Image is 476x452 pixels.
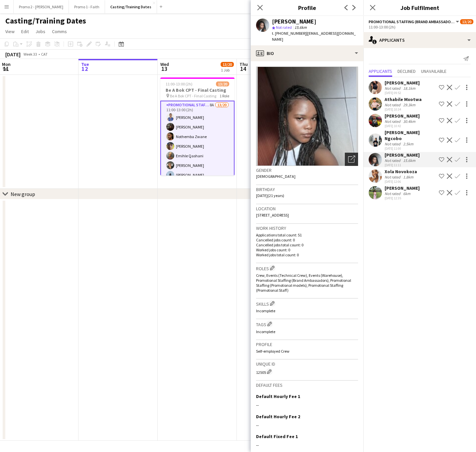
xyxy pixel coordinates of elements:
[251,3,363,12] h3: Profile
[69,0,105,13] button: Promo 1 - Faith
[52,28,67,34] span: Comms
[256,67,358,166] img: Crew avatar or photo
[369,69,392,74] span: Applicants
[402,86,417,91] div: 18.1km
[397,69,416,74] span: Declined
[385,191,402,196] div: Not rated
[256,361,358,367] h3: Unique ID
[385,175,402,179] div: Not rated
[35,28,45,34] span: Jobs
[256,225,358,231] h3: Work history
[276,25,292,30] span: Not rated
[402,175,415,179] div: 1.8km
[221,62,234,67] span: 13/20
[256,300,358,307] h3: Skills
[159,65,169,73] span: 13
[385,146,436,151] div: [DATE] 11:00
[402,141,415,146] div: 2.5km
[385,158,402,163] div: Not rated
[256,321,358,327] h3: Tags
[3,27,17,36] a: View
[256,382,358,388] h3: Default fees
[2,61,11,67] span: Mon
[256,433,298,439] h3: Default Fixed Fee 1
[385,129,436,141] div: [PERSON_NAME] Ngcobo
[19,27,31,36] a: Edit
[402,102,417,107] div: 29.3km
[256,402,358,408] div: --
[256,206,358,212] h3: Location
[21,28,29,34] span: Edit
[256,329,358,334] p: Incomplete
[385,80,420,86] div: [PERSON_NAME]
[256,167,358,173] h3: Gender
[256,252,358,257] p: Worked jobs total count: 0
[369,19,455,24] span: Promotional Staffing (Brand Ambassadors)
[363,3,476,12] h3: Job Fulfilment
[345,153,358,166] div: Open photos pop-in
[385,107,422,112] div: [DATE] 10:34
[160,101,235,309] app-card-role: Promotional Staffing (Brand Ambassadors)8A13/2011:00-13:00 (2h)[PERSON_NAME][PERSON_NAME]Nothemba...
[216,81,229,86] span: 13/20
[5,28,15,34] span: View
[251,45,363,61] div: Bio
[402,191,412,196] div: 6km
[385,113,420,119] div: [PERSON_NAME]
[5,51,21,58] div: [DATE]
[369,25,471,29] div: 11:00-13:00 (2h)
[80,65,89,73] span: 12
[256,232,358,237] p: Applications total count: 51
[81,61,89,67] span: Tue
[256,247,358,252] p: Worked jobs count: 0
[256,186,358,192] h3: Birthday
[385,119,402,124] div: Not rated
[256,349,358,354] p: Self-employed Crew
[11,191,35,197] div: New group
[402,119,417,124] div: 30.4km
[105,0,157,13] button: Casting/Training Dates
[272,31,306,36] span: t. [PHONE_NUMBER]
[14,0,69,13] button: Promo 2 - [PERSON_NAME]
[256,174,295,179] span: [DEMOGRAPHIC_DATA]
[421,69,447,74] span: Unavailable
[1,65,11,73] span: 11
[170,93,216,98] span: Be A Bok CPT - Final Casting
[385,141,402,146] div: Not rated
[256,193,284,198] span: [DATE] (21 years)
[460,19,473,24] span: 13/20
[385,91,420,95] div: [DATE] 09:52
[256,237,358,242] p: Cancelled jobs count: 0
[256,242,358,247] p: Cancelled jobs total count: 0
[256,273,351,293] span: Crew, Events (Technical Crew), Events (Warehouse), Promotional Staffing (Brand Ambassadors), Prom...
[166,81,192,86] span: 11:00-13:00 (2h)
[256,393,300,399] h3: Default Hourly Fee 1
[238,65,248,73] span: 14
[402,158,417,163] div: 15.6km
[256,422,358,428] div: --
[369,19,460,24] button: Promotional Staffing (Brand Ambassadors)
[220,93,229,98] span: 1 Role
[272,31,356,42] span: | [EMAIL_ADDRESS][DOMAIN_NAME]
[385,86,402,91] div: Not rated
[22,52,38,57] span: Week 33
[293,25,308,30] span: 15.6km
[160,77,235,176] app-job-card: 11:00-13:00 (2h)13/20Be A Bok CPT - Final Casting Be A Bok CPT - Final Casting1 RolePromotional S...
[385,152,420,158] div: [PERSON_NAME]
[256,442,358,448] div: --
[256,308,358,313] p: Incomplete
[5,16,86,26] h1: Casting/Training Dates
[385,96,422,102] div: Athabile Mxotwa
[49,27,70,36] a: Comms
[160,61,169,67] span: Wed
[256,414,300,420] h3: Default Hourly Fee 2
[385,163,420,167] div: [DATE] 11:11
[41,52,48,57] div: CAT
[385,196,420,200] div: [DATE] 12:35
[363,32,476,48] div: Applicants
[385,185,420,191] div: [PERSON_NAME]
[33,27,48,36] a: Jobs
[272,19,316,25] div: [PERSON_NAME]
[256,213,289,218] span: [STREET_ADDRESS]
[256,265,358,272] h3: Roles
[256,341,358,347] h3: Profile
